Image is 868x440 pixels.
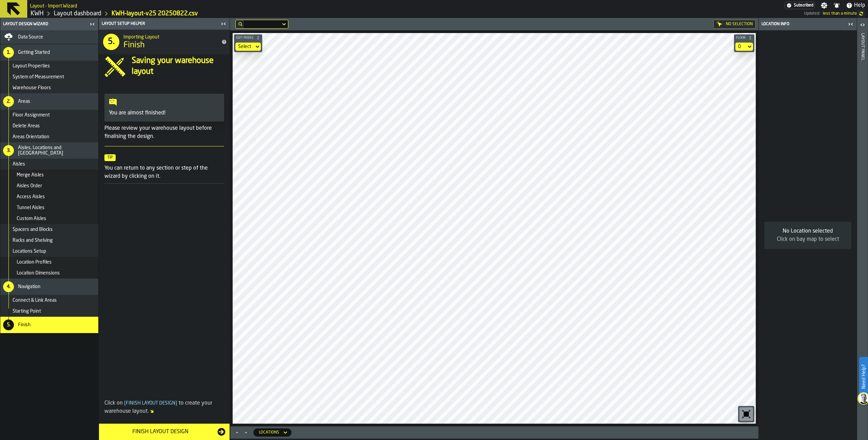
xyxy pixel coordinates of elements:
div: Click on bay map to select [770,235,846,243]
span: Tunnel Aisles [17,205,45,210]
li: menu Navigation [0,279,98,295]
span: Custom Aisles [17,216,46,221]
span: Racks and Shelving [13,238,53,243]
span: Layout Properties [13,63,50,69]
span: Areas [18,99,30,104]
span: Floor Assignment [13,112,50,118]
div: 5. [103,34,119,50]
p: You are almost finished! [109,109,220,117]
div: 1. [3,47,14,58]
li: menu Custom Aisles [0,213,98,224]
li: menu Starting Point [0,306,98,317]
label: button-toggle-Open [858,19,867,32]
li: menu Areas [0,93,98,110]
span: ] [176,401,177,406]
h2: Sub Title [30,2,77,9]
a: link-to-/wh/i/4fb45246-3b77-4bb5-b880-c337c3c5facb [31,10,44,17]
span: Finish Layout Design [123,401,179,406]
li: menu Locations Setup [0,246,98,257]
header: Layout Design Wizard [0,18,98,30]
span: Locations Setup [13,249,46,254]
div: 4. [3,281,14,292]
span: Finish [123,40,145,51]
label: button-toggle-undefined [857,10,865,18]
span: Spacers and Blocks [13,227,53,232]
label: button-toggle-Help [843,1,868,10]
div: 2. [3,96,14,107]
label: button-toggle-Notifications [831,2,843,9]
span: Location Profiles [17,260,52,265]
span: 25/08/2025, 9.59.12 [823,11,857,16]
li: menu Finish [0,317,98,333]
div: DropdownMenuValue-none [235,43,261,51]
header: Layout panel [857,18,868,440]
label: button-toggle-Settings [818,2,830,9]
div: DropdownMenuValue-none [238,44,251,49]
button: button- [234,34,262,41]
li: menu Aisles [0,159,98,170]
div: DropdownMenuValue-locations [259,430,279,435]
div: title-Finish [99,30,230,54]
li: menu System of Measurement [0,72,98,82]
span: System of Measurement [13,74,64,80]
li: menu Floor Assignment [0,110,98,121]
li: menu Warehouse Floors [0,82,98,93]
label: button-toggle-Close me [846,20,855,28]
div: Layout Design Wizard [2,22,87,27]
div: Location Info [760,22,846,27]
div: 3. [3,145,14,156]
div: DropdownMenuValue-default-floor [738,44,744,49]
label: button-toggle-Close me [219,20,228,28]
li: menu Aisles, Locations and Bays [0,142,98,159]
div: button-toolbar-undefined [738,406,754,422]
header: Location Info [759,18,857,30]
li: menu Tunnel Aisles [0,202,98,213]
label: button-toggle-Close me [87,20,97,28]
h4: Saving your warehouse layout [132,56,224,77]
li: menu Delete Areas [0,121,98,131]
span: Starting Point [13,309,41,314]
span: Aisles Order [17,183,42,189]
a: link-to-/wh/i/4fb45246-3b77-4bb5-b880-c337c3c5facb/settings/billing [785,2,815,9]
div: Layout panel [860,32,865,438]
div: hide filter [238,22,243,26]
nav: Breadcrumb [30,10,417,18]
li: menu Areas Orientation [0,131,98,142]
div: DropdownMenuValue-locations [253,428,291,437]
button: Minimize [242,429,250,436]
span: Aisles, Locations and [GEOGRAPHIC_DATA] [18,145,96,156]
li: menu Spacers and Blocks [0,224,98,235]
span: Data Source [18,34,43,40]
div: input-question-Saving your warehouse layout [99,56,230,77]
li: menu Data Source [0,30,98,44]
span: Navigation [18,284,40,289]
span: Connect & Link Areas [13,298,57,303]
li: menu Access Aisles [0,191,98,202]
span: Merge Aisles [17,172,44,178]
span: Tip [104,154,116,161]
svg: Reset zoom and position [741,409,752,420]
button: Maximize [233,429,241,436]
span: Location Dimensions [17,270,60,276]
span: Floor [735,36,747,40]
span: Subscribed [794,3,813,8]
p: Please review your warehouse layout before finalising the design. [104,124,224,141]
p: You can return to any section or step of the wizard by clicking on it. [104,164,224,180]
h2: Sub Title [123,33,213,40]
span: [ [124,401,126,406]
li: menu Location Dimensions [0,268,98,279]
li: menu Connect & Link Areas [0,295,98,306]
span: Delete Areas [13,123,40,129]
span: Help [854,1,865,10]
div: No Selection [713,20,756,29]
div: No Location selected [770,227,846,235]
div: DropdownMenuValue-default-floor [735,43,753,51]
span: Warehouse Floors [13,85,51,91]
a: link-to-/wh/i/4fb45246-3b77-4bb5-b880-c337c3c5facb/designer [54,10,101,17]
span: Finish [18,322,31,328]
span: Access Aisles [17,194,45,200]
li: menu Aisles Order [0,180,98,191]
li: menu Merge Aisles [0,170,98,180]
a: link-to-/wh/i/4fb45246-3b77-4bb5-b880-c337c3c5facb/import/layout/949c84b3-b8fc-49ea-9b41-c76cb365... [112,10,198,17]
span: Getting Started [18,50,50,55]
